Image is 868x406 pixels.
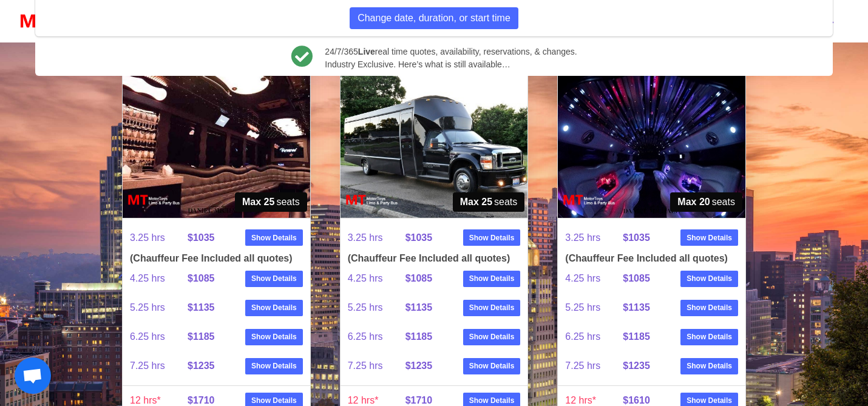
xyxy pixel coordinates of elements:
[348,293,405,322] span: 5.25 hrs
[242,195,274,209] strong: Max 25
[623,302,650,313] strong: $1135
[469,331,515,342] strong: Show Details
[251,302,297,313] strong: Show Details
[350,7,518,29] button: Change date, duration, or start time
[348,264,405,293] span: 4.25 hrs
[188,232,215,243] strong: $1035
[405,273,433,283] strong: $1085
[677,195,710,209] strong: Max 20
[188,395,215,405] strong: $1710
[469,273,515,284] strong: Show Details
[565,264,623,293] span: 4.25 hrs
[235,192,307,212] span: seats
[348,322,405,351] span: 6.25 hrs
[251,360,297,371] strong: Show Details
[558,75,745,218] img: 09%2002.jpg
[623,232,650,243] strong: $1035
[453,192,525,212] span: seats
[325,58,577,71] span: Industry Exclusive. Here’s what is still available…
[405,232,433,243] strong: $1035
[565,252,738,264] h4: (Chauffeur Fee Included all quotes)
[687,273,732,284] strong: Show Details
[405,360,433,371] strong: $1235
[623,331,650,342] strong: $1185
[565,293,623,322] span: 5.25 hrs
[469,232,515,243] strong: Show Details
[687,232,732,243] strong: Show Details
[469,360,515,371] strong: Show Details
[325,46,577,58] span: 24/7/365 real time quotes, availability, reservations, & changes.
[623,273,650,283] strong: $1085
[130,351,188,381] span: 7.25 hrs
[348,252,521,264] h4: (Chauffeur Fee Included all quotes)
[687,331,732,342] strong: Show Details
[130,264,188,293] span: 4.25 hrs
[251,331,297,342] strong: Show Details
[687,360,732,371] strong: Show Details
[130,322,188,351] span: 6.25 hrs
[565,223,623,252] span: 3.25 hrs
[348,223,405,252] span: 3.25 hrs
[130,223,188,252] span: 3.25 hrs
[405,395,433,405] strong: $1710
[565,322,623,351] span: 6.25 hrs
[623,395,650,405] strong: $1610
[469,302,515,313] strong: Show Details
[460,195,492,209] strong: Max 25
[341,75,528,218] img: 11%2001.jpg
[188,302,215,313] strong: $1135
[251,273,297,284] strong: Show Details
[123,75,310,218] img: 12%2002.jpg
[623,360,650,371] strong: $1235
[17,13,92,30] img: MotorToys Logo
[565,351,623,381] span: 7.25 hrs
[358,11,510,25] span: Change date, duration, or start time
[687,302,732,313] strong: Show Details
[130,293,188,322] span: 5.25 hrs
[469,395,515,406] strong: Show Details
[188,273,215,283] strong: $1085
[251,232,297,243] strong: Show Details
[405,331,433,342] strong: $1185
[348,351,405,381] span: 7.25 hrs
[358,47,375,56] b: Live
[670,192,742,212] span: seats
[188,360,215,371] strong: $1235
[687,395,732,406] strong: Show Details
[15,357,51,394] a: Open chat
[251,395,297,406] strong: Show Details
[405,302,433,313] strong: $1135
[130,252,303,264] h4: (Chauffeur Fee Included all quotes)
[188,331,215,342] strong: $1185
